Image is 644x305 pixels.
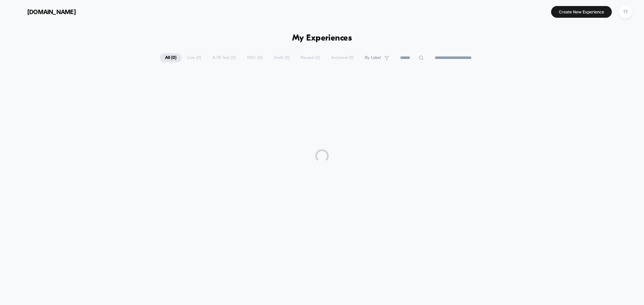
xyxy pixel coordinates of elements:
button: [DOMAIN_NAME] [10,6,78,17]
span: [DOMAIN_NAME] [27,8,76,15]
h1: My Experiences [292,33,352,43]
div: TF [619,5,632,18]
button: Create New Experience [551,6,612,18]
span: All ( 0 ) [160,53,181,62]
button: TF [617,5,634,19]
span: By Label [365,55,381,60]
